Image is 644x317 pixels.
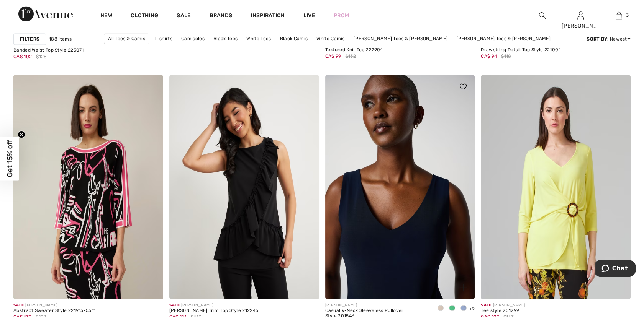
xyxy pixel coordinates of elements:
[151,34,176,44] a: T-shirts
[313,34,348,44] a: White Camis
[104,34,149,44] a: All Tees & Camis
[595,260,636,279] iframe: Opens a widget where you can chat to one of our agents
[616,11,622,20] img: My Bag
[169,302,180,307] span: Sale
[577,11,584,19] a: Sign In
[481,75,631,299] img: Joseph Ribkoff Tee style 201299. ZEST
[303,11,315,20] a: Live
[49,36,72,43] span: 188 items
[481,302,491,307] span: Sale
[276,34,311,44] a: Black Camis
[460,284,467,291] img: plus_v2.svg
[458,302,469,315] div: Serenity blue
[346,53,356,60] span: $132
[501,53,511,60] span: $118
[177,12,191,20] a: Sale
[20,36,39,43] strong: Filters
[243,34,275,44] a: White Tees
[460,83,467,89] img: heart_black_full.svg
[600,11,637,20] a: 3
[562,22,599,30] div: [PERSON_NAME]
[251,12,285,20] span: Inspiration
[481,47,561,53] div: Drawstring Detail Top Style 221004
[325,47,383,53] div: Textured Knit Top 222904
[325,75,475,299] a: Casual V-Neck Sleeveless Pullover Style 201546. Midnight Blue 40
[169,308,259,313] div: [PERSON_NAME] Trim Top Style 212245
[481,308,525,313] div: Tee style 201299
[210,12,233,20] a: Brands
[177,34,208,44] a: Camisoles
[350,34,451,44] a: [PERSON_NAME] Tees & [PERSON_NAME]
[18,130,25,138] button: Close teaser
[169,302,259,308] div: [PERSON_NAME]
[13,54,32,59] span: CA$ 102
[587,37,607,42] strong: Sort By
[435,302,446,315] div: Dune
[481,54,497,59] span: CA$ 94
[13,48,84,53] div: Banded Waist Top Style 223071
[210,34,241,44] a: Black Tees
[469,306,475,311] span: +2
[5,140,14,177] span: Get 15% off
[325,54,341,59] span: CA$ 99
[587,36,631,43] div: : Newest
[453,34,554,44] a: [PERSON_NAME] Tees & [PERSON_NAME]
[13,308,95,313] div: Abstract Sweater Style 221915-5511
[539,11,546,20] img: search the website
[481,302,525,308] div: [PERSON_NAME]
[36,53,47,60] span: $128
[577,11,584,20] img: My Info
[13,302,24,307] span: Sale
[626,12,629,19] span: 3
[100,12,112,20] a: New
[13,302,95,308] div: [PERSON_NAME]
[13,75,163,299] img: Abstract Sweater Style 221915-5511. Black/Vanilla/Raspberry Sorbet
[169,75,319,299] img: JoJoseph Ribkoff Ruffle Trim Top Style 212245. Black
[446,302,458,315] div: Island green
[131,12,158,20] a: Clothing
[18,6,73,21] img: 1ère Avenue
[334,11,349,20] a: Prom
[325,302,429,308] div: [PERSON_NAME]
